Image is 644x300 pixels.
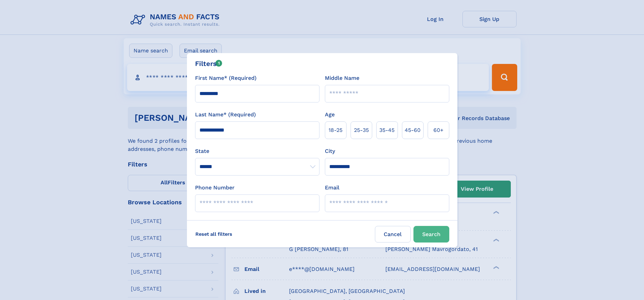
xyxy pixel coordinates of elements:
[329,126,342,134] span: 18‑25
[433,126,444,134] span: 60+
[325,147,335,155] label: City
[325,74,359,82] label: Middle Name
[354,126,369,134] span: 25‑35
[379,126,395,134] span: 35‑45
[191,226,237,242] label: Reset all filters
[195,59,222,69] div: Filters
[195,74,257,82] label: First Name* (Required)
[195,184,235,192] label: Phone Number
[405,126,421,134] span: 45‑60
[325,184,339,192] label: Email
[375,226,411,243] label: Cancel
[195,147,319,155] label: State
[413,226,449,243] button: Search
[325,111,335,119] label: Age
[195,111,256,119] label: Last Name* (Required)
